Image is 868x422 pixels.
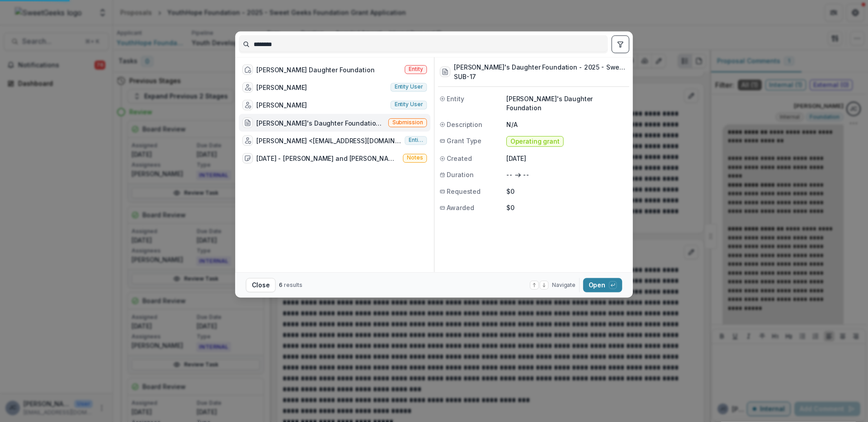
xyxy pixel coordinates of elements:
[256,83,307,92] div: [PERSON_NAME]
[506,187,627,196] p: $0
[447,187,481,196] span: Requested
[256,65,374,75] div: [PERSON_NAME] Daughter Foundation
[256,136,401,145] div: [PERSON_NAME] <[EMAIL_ADDRESS][DOMAIN_NAME]> <[EMAIL_ADDRESS][DOMAIN_NAME]>
[256,154,399,163] div: [DATE] - [PERSON_NAME] and [PERSON_NAME] met with [PERSON_NAME] and [PERSON_NAME] Zoom to announc...
[246,278,276,292] button: Close
[552,281,576,289] span: Navigate
[583,278,622,292] button: Open
[409,137,423,143] span: Entity user
[447,154,472,163] span: Created
[447,94,464,103] span: Entity
[454,62,627,72] h3: [PERSON_NAME]'s Daughter Foundation - 2025 - Sweet Geeks Foundation Grant Application
[506,170,513,180] p: --
[256,118,385,127] div: [PERSON_NAME]'s Daughter Foundation - 2025 - Sweet Geeks Foundation Grant Application
[506,120,627,129] p: N/A
[447,170,473,180] span: Duration
[447,203,474,212] span: Awarded
[256,100,307,110] div: [PERSON_NAME]
[447,136,481,145] span: Grant Type
[506,203,627,212] p: $0
[523,170,529,180] p: --
[407,155,423,161] span: Notes
[395,84,423,90] span: Entity user
[284,281,302,288] span: results
[395,102,423,108] span: Entity user
[612,35,629,53] button: toggle filters
[447,120,482,129] span: Description
[506,154,627,163] p: [DATE]
[392,119,423,126] span: Submission
[506,94,627,113] p: [PERSON_NAME]'s Daughter Foundation
[279,281,283,288] span: 6
[454,72,627,81] h3: SUB-17
[510,138,560,145] span: Operating grant
[409,66,423,72] span: Entity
